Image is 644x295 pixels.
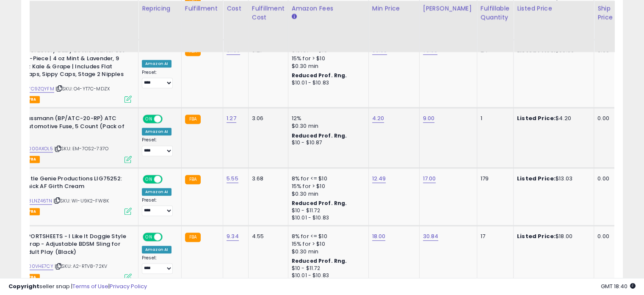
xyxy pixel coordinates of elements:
[423,114,435,123] a: 9.00
[481,233,507,240] div: 17
[142,246,171,253] div: Amazon AI
[161,233,175,240] span: OFF
[292,72,347,79] b: Reduced Prof. Rng.
[185,4,219,13] div: Fulfillment
[161,115,175,123] span: OFF
[292,139,362,146] div: $10 - $10.87
[292,207,362,214] div: $10 - $11.72
[292,115,362,122] div: 12%
[142,255,175,274] div: Preset:
[144,175,154,183] span: ON
[55,85,110,92] span: | SKU: O4-YT7C-MDZX
[144,115,154,123] span: ON
[25,208,40,215] span: FBA
[292,55,362,62] div: 15% for > $10
[597,233,611,240] div: 0.00
[292,233,362,240] div: 8% for <= $10
[481,115,507,122] div: 1
[142,197,175,216] div: Preset:
[517,4,590,13] div: Listed Price
[517,232,556,240] b: Listed Price:
[22,145,53,152] a: B0000AXOL5
[185,233,201,242] small: FBA
[292,79,362,87] div: $10.01 - $10.83
[8,283,147,291] div: seller snap | |
[22,85,54,93] a: B07C9ZQYFM
[161,175,175,183] span: OFF
[292,214,362,222] div: $10.01 - $10.83
[5,175,132,214] div: ASIN:
[53,197,109,204] span: | SKU: WI-U9K2-FW8K
[55,263,107,270] span: | SKU: A2-RTV8-72KV
[227,4,245,13] div: Cost
[142,188,171,196] div: Amazon AI
[22,263,53,270] a: B000VHE7CY
[292,62,362,70] div: $0.30 min
[252,233,282,240] div: 4.55
[597,175,611,183] div: 0.00
[292,240,362,248] div: 15% for > $10
[292,4,365,13] div: Amazon Fees
[517,115,587,122] div: $4.20
[517,114,556,122] b: Listed Price:
[372,114,384,123] a: 4.20
[25,96,40,103] span: FBA
[517,175,587,183] div: $13.03
[372,232,386,241] a: 18.00
[185,175,201,184] small: FBA
[227,232,239,241] a: 9.34
[601,282,636,290] span: 2025-10-8 18:40 GMT
[292,248,362,256] div: $0.30 min
[142,4,178,13] div: Repricing
[24,233,127,258] b: SPORTSHEETS - I Like It Doggie Style Strap - Adjustable BDSM Sling for Adult Play (Black)
[292,199,347,207] b: Reduced Prof. Rng.
[110,282,147,290] a: Privacy Policy
[597,115,611,122] div: 0.00
[372,174,386,183] a: 12.49
[292,122,362,130] div: $0.30 min
[292,190,362,198] div: $0.30 min
[252,175,282,183] div: 3.68
[3,4,135,13] div: Title
[292,265,362,272] div: $10 - $11.72
[252,4,285,22] div: Fulfillment Cost
[481,175,507,183] div: 179
[517,174,556,183] b: Listed Price:
[24,115,127,140] b: Bussmann (BP/ATC-20-RP) ATC Automotive Fuse, 5 Count (Pack of 1)
[24,175,127,193] b: Little Genie Productions LIG75252: Thick AF Girth Cream
[423,4,473,13] div: [PERSON_NAME]
[142,128,171,135] div: Amazon AI
[372,4,416,13] div: Min Price
[292,183,362,190] div: 15% for > $10
[517,233,587,240] div: $18.00
[54,145,108,152] span: | SKU: EM-7OS2-737O
[22,197,52,205] a: B08LNZ46TN
[292,132,347,139] b: Reduced Prof. Rng.
[481,4,510,22] div: Fulfillable Quantity
[292,175,362,183] div: 8% for <= $10
[25,156,40,163] span: FBA
[227,174,238,183] a: 5.55
[292,13,297,21] small: Amazon Fees.
[597,4,614,22] div: Ship Price
[144,233,154,240] span: ON
[72,282,108,290] a: Terms of Use
[185,115,201,124] small: FBA
[24,47,127,80] b: Lifefactory Baby Bottle Starter Set 10-Piece | 4 oz Mint & Lavender, 9 oz Kale & Grape | Includes...
[423,174,436,183] a: 17.00
[227,114,236,123] a: 1.27
[252,115,282,122] div: 3.06
[8,282,39,290] strong: Copyright
[292,257,347,264] b: Reduced Prof. Rng.
[142,137,175,156] div: Preset:
[423,232,439,241] a: 30.84
[142,60,171,67] div: Amazon AI
[142,70,175,89] div: Preset:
